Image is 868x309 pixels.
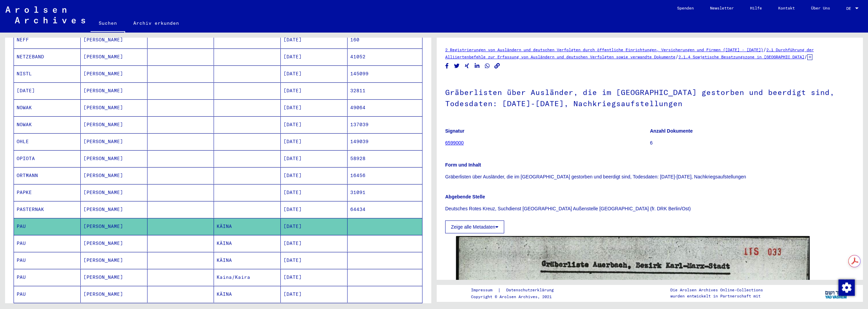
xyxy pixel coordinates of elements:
mat-cell: KÄINA [214,252,281,269]
mat-cell: PAPKE [14,184,81,201]
mat-cell: [PERSON_NAME] [81,184,147,201]
mat-cell: [PERSON_NAME] [81,235,147,252]
div: | [471,287,562,294]
mat-cell: [DATE] [281,82,348,99]
p: wurden entwickelt in Partnerschaft mit [670,293,763,299]
mat-cell: NETZEBAND [14,49,81,65]
mat-cell: PASTERNAK [14,201,81,218]
mat-cell: 137039 [348,116,422,133]
mat-cell: PAU [14,269,81,286]
mat-cell: [DATE] [281,184,348,201]
mat-cell: [PERSON_NAME] [81,65,147,82]
mat-cell: PAU [14,235,81,252]
p: Deutsches Rotes Kreuz, Suchdienst [GEOGRAPHIC_DATA] Außenstelle [GEOGRAPHIC_DATA] (fr. DRK Berlin... [445,205,854,212]
a: 2 Registrierungen von Ausländern und deutschen Verfolgten durch öffentliche Einrichtungen, Versic... [445,47,763,52]
img: yv_logo.png [824,285,849,302]
b: Signatur [445,128,465,134]
mat-cell: 58928 [348,150,422,167]
mat-cell: [DATE] [281,201,348,218]
mat-cell: [PERSON_NAME] [81,116,147,133]
a: 2.1.4 Sowjetische Besatzungszone in [GEOGRAPHIC_DATA] [678,54,804,59]
mat-cell: [DATE] [281,133,348,150]
mat-cell: [DATE] [281,218,348,235]
mat-cell: [DATE] [281,32,348,48]
mat-cell: [DATE] [281,235,348,252]
mat-cell: [PERSON_NAME] [81,201,147,218]
mat-cell: [PERSON_NAME] [81,286,147,303]
b: Form und Inhalt [445,162,481,168]
button: Zeige alle Metadaten [445,220,504,233]
mat-cell: KÄINA [214,286,281,303]
a: Suchen [91,15,125,33]
span: / [675,54,678,60]
p: Die Arolsen Archives Online-Collections [670,287,763,293]
mat-cell: [DATE] [281,286,348,303]
mat-cell: NISTL [14,65,81,82]
b: Anzahl Dokumente [650,128,693,134]
span: DE [846,6,854,11]
mat-cell: [DATE] [281,65,348,82]
mat-cell: OPIOTA [14,150,81,167]
mat-cell: 64434 [348,201,422,218]
mat-cell: [PERSON_NAME] [81,167,147,184]
mat-cell: [PERSON_NAME] [81,49,147,65]
button: Share on Xing [463,62,471,70]
mat-cell: NOWAK [14,99,81,116]
mat-cell: PAU [14,286,81,303]
div: Zustimmung ändern [838,279,854,295]
span: / [763,46,766,53]
span: / [804,54,807,60]
p: Copyright © Arolsen Archives, 2021 [471,294,562,300]
mat-cell: [DATE] [281,252,348,269]
mat-cell: 31091 [348,184,422,201]
b: Abgebende Stelle [445,194,485,199]
mat-cell: ORTMANN [14,167,81,184]
mat-cell: [DATE] [281,99,348,116]
mat-cell: 16456 [348,167,422,184]
mat-cell: [DATE] [281,49,348,65]
mat-cell: [DATE] [281,150,348,167]
mat-cell: PAU [14,252,81,269]
mat-cell: [DATE] [14,82,81,99]
mat-cell: 32811 [348,82,422,99]
h1: Gräberlisten über Ausländer, die im [GEOGRAPHIC_DATA] gestorben und beerdigt sind, Todesdaten: [D... [445,77,854,118]
mat-cell: 41052 [348,49,422,65]
img: Arolsen_neg.svg [5,6,85,23]
mat-cell: [PERSON_NAME] [81,133,147,150]
img: Zustimmung ändern [839,279,855,296]
button: Share on LinkedIn [474,62,481,70]
mat-cell: PAU [14,218,81,235]
mat-cell: [PERSON_NAME] [81,269,147,286]
mat-cell: 49064 [348,99,422,116]
mat-cell: OHLE [14,133,81,150]
mat-cell: [DATE] [281,167,348,184]
a: Archiv erkunden [125,15,187,31]
mat-cell: [DATE] [281,116,348,133]
a: Impressum [471,287,498,294]
mat-cell: NOWAK [14,116,81,133]
button: Share on Facebook [443,62,451,70]
p: 6 [650,139,854,147]
mat-cell: [PERSON_NAME] [81,150,147,167]
mat-cell: [DATE] [281,269,348,286]
a: 6599000 [445,140,464,146]
mat-cell: [PERSON_NAME] [81,218,147,235]
button: Share on Twitter [453,62,460,70]
a: Datenschutzerklärung [501,287,562,294]
p: Gräberlisten über Ausländer, die im [GEOGRAPHIC_DATA] gestorben und beerdigt sind, Todesdaten: [D... [445,173,854,180]
button: Share on WhatsApp [484,62,491,70]
mat-cell: 160 [348,32,422,48]
mat-cell: 145099 [348,65,422,82]
mat-cell: Kaina/Kaira [214,269,281,286]
mat-cell: [PERSON_NAME] [81,82,147,99]
mat-cell: KÄINA [214,218,281,235]
mat-cell: NEFF [14,32,81,48]
mat-cell: [PERSON_NAME] [81,252,147,269]
mat-cell: 149039 [348,133,422,150]
mat-cell: [PERSON_NAME] [81,32,147,48]
button: Copy link [494,62,501,70]
mat-cell: [PERSON_NAME] [81,99,147,116]
mat-cell: KÄINA [214,235,281,252]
